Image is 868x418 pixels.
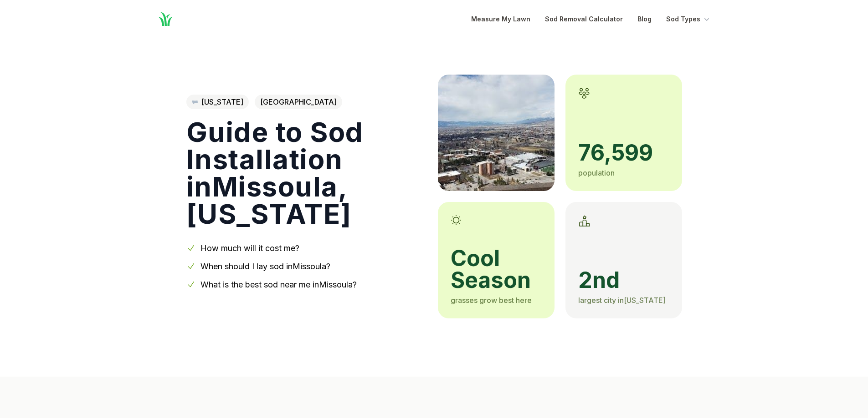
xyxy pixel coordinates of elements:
[578,269,669,291] span: 2nd
[578,168,615,177] span: population
[578,296,666,305] span: largest city in [US_STATE]
[255,95,342,109] span: [GEOGRAPHIC_DATA]
[200,262,330,271] a: When should I lay sod inMissoula?
[637,14,652,25] a: Blog
[471,14,530,25] a: Measure My Lawn
[545,14,623,25] a: Sod Removal Calculator
[438,75,555,191] img: A picture of Missoula
[200,280,357,289] a: What is the best sod near me inMissoula?
[192,101,198,104] img: Montana state outline
[200,243,299,253] a: How much will it cost me?
[186,118,423,227] h1: Guide to Sod Installation in Missoula , [US_STATE]
[666,14,711,25] button: Sod Types
[186,95,249,109] a: [US_STATE]
[451,296,532,305] span: grasses grow best here
[451,247,542,291] span: cool season
[578,142,669,164] span: 76,599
